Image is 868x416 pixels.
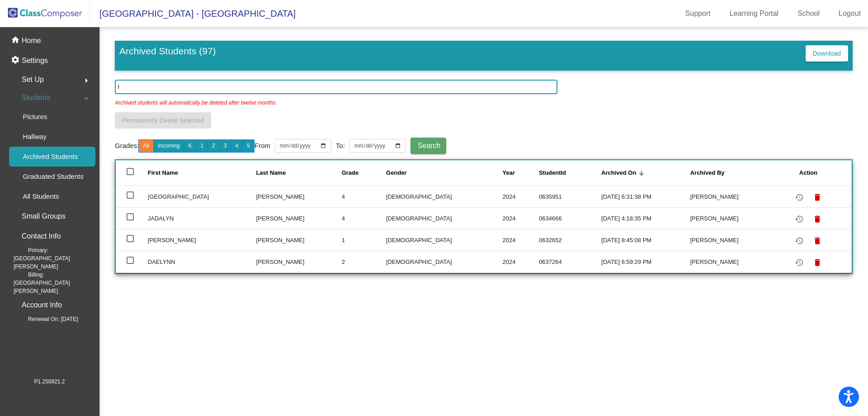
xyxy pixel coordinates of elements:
td: 2024 [503,207,539,229]
td: DAELYNN [148,251,256,273]
td: [PERSON_NAME] [690,186,776,207]
p: Settings [22,55,48,66]
mat-icon: arrow_drop_down [81,93,92,104]
button: K [184,139,196,153]
a: Logout [831,6,868,21]
a: To: [336,141,345,151]
td: [DATE] 8:45:08 PM [601,229,690,251]
mat-icon: home [11,35,22,46]
button: Download [806,45,848,62]
div: Archived On [601,168,690,177]
td: 2024 [503,229,539,251]
a: Learning Portal [722,6,786,21]
th: Action [776,160,852,186]
mat-icon: delete [812,257,823,268]
td: [DEMOGRAPHIC_DATA] [386,251,503,273]
a: School [790,6,827,21]
td: 0637264 [539,251,601,273]
div: First Name [148,168,256,177]
div: StudentId [539,168,601,177]
button: 2 [208,139,220,153]
button: 5 [242,139,255,153]
span: Renewal On: [DATE] [14,315,78,323]
button: Search [410,138,446,154]
span: Set Up [22,73,44,86]
p: All Students [23,191,59,202]
mat-icon: restore [794,257,805,268]
div: Year [503,168,515,177]
td: [DEMOGRAPHIC_DATA] [386,207,503,229]
button: Permanently Delete Selected [115,112,211,129]
td: [PERSON_NAME] [690,207,776,229]
td: [PERSON_NAME] [690,229,776,251]
button: 4 [231,139,243,153]
td: [DEMOGRAPHIC_DATA] [386,229,503,251]
div: Gender [386,168,407,177]
span: [GEOGRAPHIC_DATA] - [GEOGRAPHIC_DATA] [90,6,296,21]
mat-icon: settings [11,55,22,66]
td: [DEMOGRAPHIC_DATA] [386,186,503,207]
td: 0635951 [539,186,601,207]
p: Hallway [23,131,47,142]
td: 2 [342,251,386,273]
p: Home [22,35,41,46]
button: Incoming [153,139,184,153]
span: Students [22,91,50,104]
td: [PERSON_NAME] [256,207,341,229]
a: Grades: [115,141,139,151]
span: Permanently Delete Selected [122,117,204,124]
div: First Name [148,168,178,177]
span: Search [418,142,441,149]
p: Pictures [23,111,47,122]
div: Archived By [690,168,725,177]
input: Search... [115,80,557,94]
td: 2024 [503,251,539,273]
p: Account Info [22,299,62,311]
td: 2024 [503,186,539,207]
mat-icon: restore [794,214,805,225]
mat-icon: delete [812,235,823,246]
h3: Archived Students (97) [119,45,216,63]
p: Contact Info [22,230,61,243]
td: [PERSON_NAME] [148,229,256,251]
mat-icon: restore [794,192,805,203]
td: [DATE] 6:59:29 PM [601,251,690,273]
mat-icon: delete [812,192,823,203]
mat-icon: delete [812,214,823,225]
td: [PERSON_NAME] [256,251,341,273]
div: Gender [386,168,503,177]
mat-icon: restore [794,235,805,246]
button: 1 [196,139,208,153]
td: [GEOGRAPHIC_DATA] [148,186,256,207]
span: Download [813,50,841,57]
td: [DATE] 6:31:38 PM [601,186,690,207]
button: 3 [219,139,231,153]
td: 1 [342,229,386,251]
td: [PERSON_NAME] [256,186,341,207]
td: JADALYN [148,207,256,229]
button: All [138,139,153,153]
p: Archived students will automatically be deleted after twelve months. [115,94,277,107]
td: [DATE] 4:18:35 PM [601,207,690,229]
td: 4 [342,207,386,229]
span: Primary: [GEOGRAPHIC_DATA][PERSON_NAME] [14,246,95,271]
div: Archived On [601,168,636,177]
div: Grade [342,168,359,177]
td: [PERSON_NAME] [690,251,776,273]
p: Graduated Students [23,171,83,182]
a: Support [678,6,718,21]
mat-icon: arrow_right [81,75,92,86]
td: 0632652 [539,229,601,251]
td: [PERSON_NAME] [256,229,341,251]
div: Year [503,168,539,177]
td: 0634666 [539,207,601,229]
div: Last Name [256,168,341,177]
p: Small Groups [22,210,66,223]
td: 4 [342,186,386,207]
div: Archived By [690,168,776,177]
span: Billing: [GEOGRAPHIC_DATA][PERSON_NAME] [14,271,95,295]
div: Grade [342,168,386,177]
p: Archived Students [23,151,78,162]
div: StudentId [539,168,566,177]
div: Last Name [256,168,286,177]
